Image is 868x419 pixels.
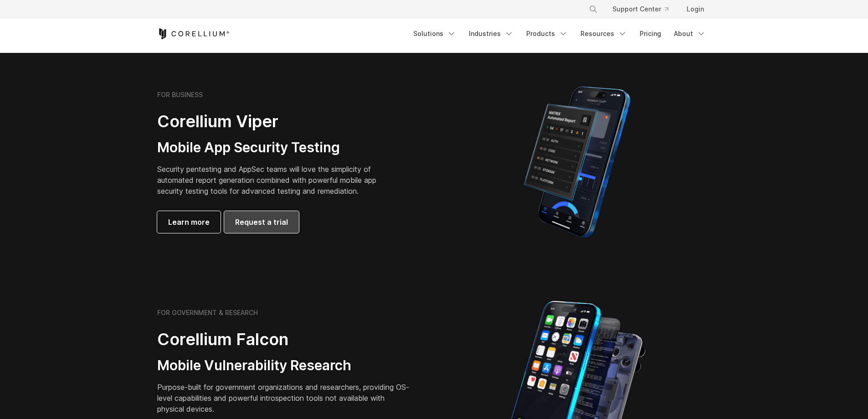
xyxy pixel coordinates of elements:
h6: FOR BUSINESS [157,91,203,99]
h2: Corellium Falcon [157,329,412,350]
h3: Mobile App Security Testing [157,139,390,156]
h2: Corellium Viper [157,111,390,132]
h6: FOR GOVERNMENT & RESEARCH [157,309,258,317]
p: Purpose-built for government organizations and researchers, providing OS-level capabilities and p... [157,382,412,414]
div: Navigation Menu [408,26,711,42]
button: Search [585,1,601,17]
p: Security pentesting and AppSec teams will love the simplicity of automated report generation comb... [157,164,390,197]
a: Login [679,1,711,17]
h3: Mobile Vulnerability Research [157,357,412,374]
a: Learn more [157,211,221,233]
a: Products [521,26,573,42]
a: Support Center [605,1,676,17]
a: Pricing [634,26,667,42]
a: Solutions [408,26,462,42]
a: Request a trial [224,211,299,233]
a: Industries [463,26,519,42]
div: Navigation Menu [578,1,711,17]
a: Corellium Home [157,28,230,39]
a: About [668,26,711,42]
span: Learn more [168,217,210,228]
span: Request a trial [235,217,288,228]
a: Resources [575,26,632,42]
img: Corellium MATRIX automated report on iPhone showing app vulnerability test results across securit... [508,82,646,242]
